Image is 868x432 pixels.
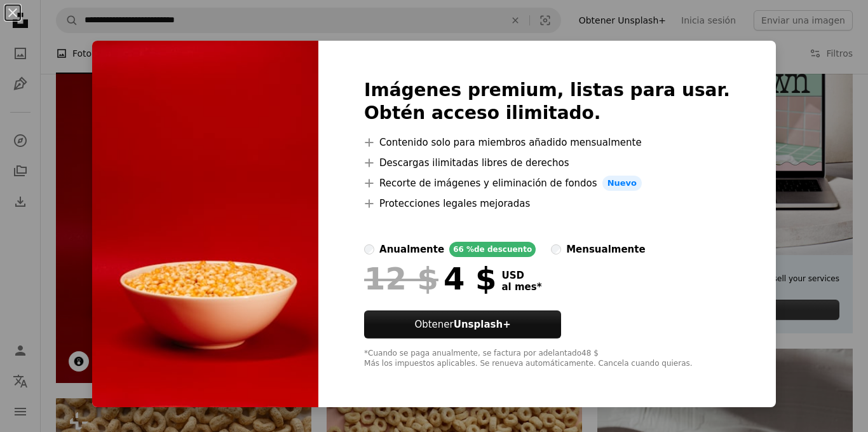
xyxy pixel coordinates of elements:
[364,310,561,338] button: ObtenerUnsplash+
[364,155,730,171] li: Descargas ilimitadas libres de derechos
[364,262,438,295] span: 12 $
[364,244,374,254] input: anualmente66 %de descuento
[602,176,642,191] span: Nuevo
[92,41,318,407] img: premium_photo-1667532213573-558178a2071b
[501,270,541,281] span: USD
[364,135,730,150] li: Contenido solo para miembros añadido mensualmente
[454,319,511,330] strong: Unsplash+
[551,244,561,254] input: mensualmente
[364,262,496,295] div: 4 $
[364,196,730,211] li: Protecciones legales mejoradas
[364,176,730,191] li: Recorte de imágenes y eliminación de fondos
[566,242,645,257] div: mensualmente
[364,79,730,125] h2: Imágenes premium, listas para usar. Obtén acceso ilimitado.
[379,242,444,257] div: anualmente
[449,242,536,257] div: 66 % de descuento
[364,349,730,369] div: *Cuando se paga anualmente, se factura por adelantado 48 $ Más los impuestos aplicables. Se renue...
[501,281,541,293] span: al mes *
